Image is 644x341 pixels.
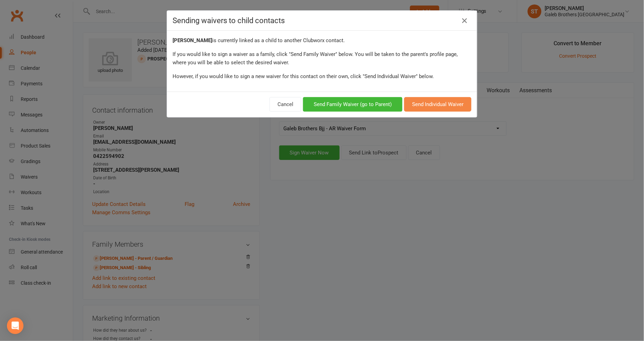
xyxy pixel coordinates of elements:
strong: [PERSON_NAME] [173,37,212,44]
button: Send Individual Waiver [404,97,471,112]
div: is currently linked as a child to another Clubworx contact. [173,36,471,45]
div: If you would like to sign a waiver as a family, click "Send Family Waiver" below. You will be tak... [173,50,471,67]
div: However, if you would like to sign a new waiver for this contact on their own, click "Send Indivi... [173,72,471,80]
button: Send Family Waiver (go to Parent) [303,97,402,112]
a: Close [459,15,470,26]
div: Open Intercom Messenger [7,318,23,334]
button: Cancel [270,97,301,112]
h4: Sending waivers to child contacts [173,16,471,25]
